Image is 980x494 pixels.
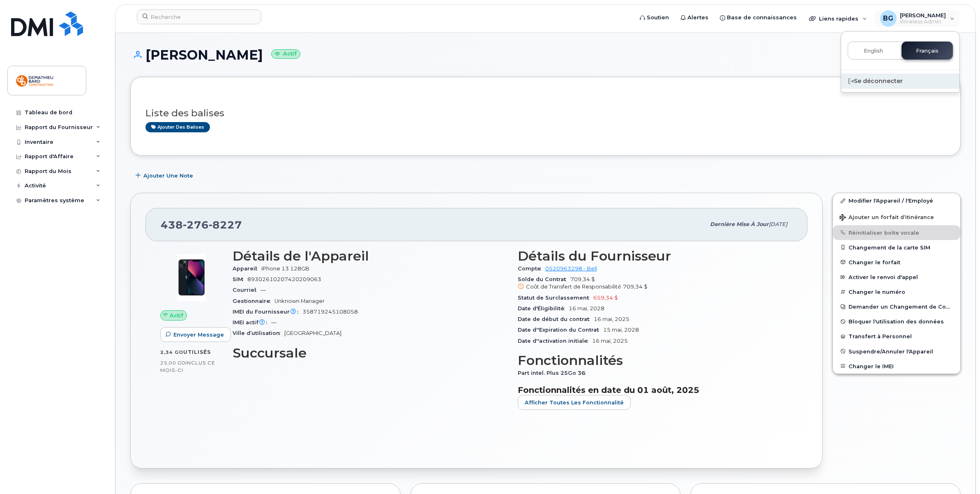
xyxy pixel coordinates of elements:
button: Ajouter un forfait d’itinérance [833,208,960,225]
button: Réinitialiser boîte vocale [833,225,960,240]
span: 25,00 Go [160,360,185,366]
span: — [261,287,266,293]
span: 358719245108058 [302,309,358,315]
h3: Détails du Fournisseur [518,249,793,263]
button: Ajouter une Note [130,168,200,183]
span: Afficher Toutes les Fonctionnalité [525,399,624,406]
span: Ajouter un forfait d’itinérance [839,214,934,222]
span: 276 [183,219,209,231]
span: Statut de Surclassement [518,295,593,301]
button: Transfert à Personnel [833,329,960,344]
span: Changer le forfait [849,259,900,265]
span: 438 [161,219,242,231]
button: Suspendre/Annuler l'Appareil [833,344,960,359]
span: [DATE] [769,221,787,227]
button: Changer le IMEI [833,359,960,374]
span: Actif [170,312,183,319]
span: IMEI du Fournisseur [233,309,302,315]
span: IMEI actif [233,319,271,325]
span: 89302610207420209063 [247,276,321,282]
h1: [PERSON_NAME] [130,48,961,62]
span: Gestionnaire [233,298,274,304]
img: image20231002-3703462-1ig824h.jpeg [167,253,216,302]
span: Solde du Contrat [518,276,570,282]
span: 15 mai, 2028 [603,327,639,333]
button: Changer le forfait [833,255,960,270]
span: 8227 [209,219,242,231]
span: Courriel [233,287,261,293]
button: Envoyer Message [160,327,231,342]
a: 0520963298 - Bell [545,265,597,272]
span: 16 mai, 2025 [592,338,628,344]
span: Date d'Éligibilité [518,305,569,312]
span: Appareil [233,265,261,272]
span: — [271,319,277,325]
span: 2,34 Go [160,349,183,355]
span: 709,34 $ [518,276,793,291]
span: Date d''activation initiale [518,338,592,344]
span: Ajouter une Note [143,172,193,180]
span: 16 mai, 2025 [594,316,630,322]
span: SIM [233,276,247,282]
span: Suspendre/Annuler l'Appareil [849,348,933,354]
span: inclus ce mois-ci [160,360,215,373]
span: 16 mai, 2028 [569,305,604,312]
span: Ville d’utilisation [233,330,284,336]
button: Demander un Changement de Compte [833,299,960,314]
button: Changement de la carte SIM [833,240,960,255]
button: Changer le numéro [833,284,960,299]
span: Date d''Expiration du Contrat [518,327,603,333]
h3: Fonctionnalités [518,353,793,368]
span: Unknown Manager [274,298,325,304]
span: Dernière mise à jour [710,221,769,227]
button: Bloquer l'utilisation des données [833,314,960,329]
a: Modifier l'Appareil / l'Employé [833,193,960,208]
h3: Détails de l'Appareil [233,249,508,263]
span: Compte [518,265,545,272]
button: Afficher Toutes les Fonctionnalité [518,395,631,410]
span: Date de début du contrat [518,316,594,322]
span: Activer le renvoi d'appel [849,274,918,280]
span: English [864,48,883,54]
a: Ajouter des balises [145,122,210,132]
div: Se déconnecter [841,74,959,89]
span: Part intel. Plus 25Go 36 [518,370,590,376]
span: iPhone 13 128GB [261,265,309,272]
small: Actif [271,49,300,59]
span: 709,34 $ [623,284,648,290]
h3: Liste des balises [145,108,945,118]
button: Activer le renvoi d'appel [833,270,960,284]
span: [GEOGRAPHIC_DATA] [284,330,341,336]
h3: Succursale [233,346,508,360]
span: Envoyer Message [173,331,224,339]
span: 659,34 $ [593,295,618,301]
span: Coût de Transfert de Responsabilité [526,284,621,290]
h3: Fonctionnalités en date du 01 août, 2025 [518,385,793,395]
span: utilisés [183,349,211,355]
